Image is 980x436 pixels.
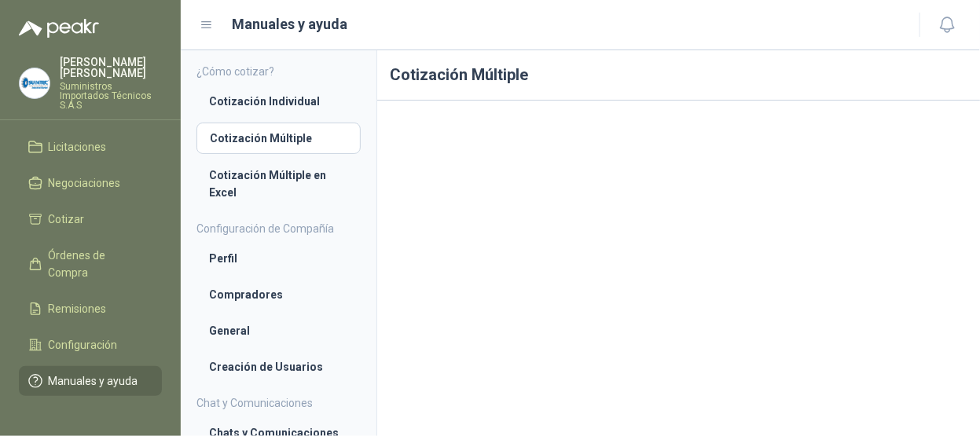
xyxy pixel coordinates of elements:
[19,294,162,324] a: Remisiones
[209,93,348,110] li: Cotización Individual
[19,330,162,360] a: Configuración
[196,316,361,346] a: General
[196,280,361,310] a: Compradores
[196,63,361,80] h4: ¿Cómo cotizar?
[19,132,162,162] a: Licitaciones
[60,82,162,110] p: Suministros Importados Técnicos S.A.S
[49,336,118,354] span: Configuración
[49,211,85,228] span: Cotizar
[209,250,348,267] li: Perfil
[19,19,99,38] img: Logo peakr
[209,322,348,339] li: General
[49,247,147,281] span: Órdenes de Compra
[60,57,162,79] p: [PERSON_NAME] [PERSON_NAME]
[196,160,361,207] a: Cotización Múltiple en Excel
[196,394,361,412] h4: Chat y Comunicaciones
[49,138,107,156] span: Licitaciones
[19,204,162,234] a: Cotizar
[377,50,980,101] h1: Cotización Múltiple
[209,167,348,201] li: Cotización Múltiple en Excel
[49,300,107,317] span: Remisiones
[196,86,361,116] a: Cotización Individual
[19,240,162,288] a: Órdenes de Compra
[196,352,361,382] a: Creación de Usuarios
[196,244,361,273] a: Perfil
[209,286,348,303] li: Compradores
[196,123,361,154] a: Cotización Múltiple
[196,220,361,237] h4: Configuración de Compañía
[20,68,50,98] img: Company Logo
[49,174,121,192] span: Negociaciones
[209,358,348,376] li: Creación de Usuarios
[210,130,347,147] li: Cotización Múltiple
[19,168,162,198] a: Negociaciones
[19,366,162,396] a: Manuales y ayuda
[49,372,138,390] span: Manuales y ayuda
[233,13,348,35] h1: Manuales y ayuda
